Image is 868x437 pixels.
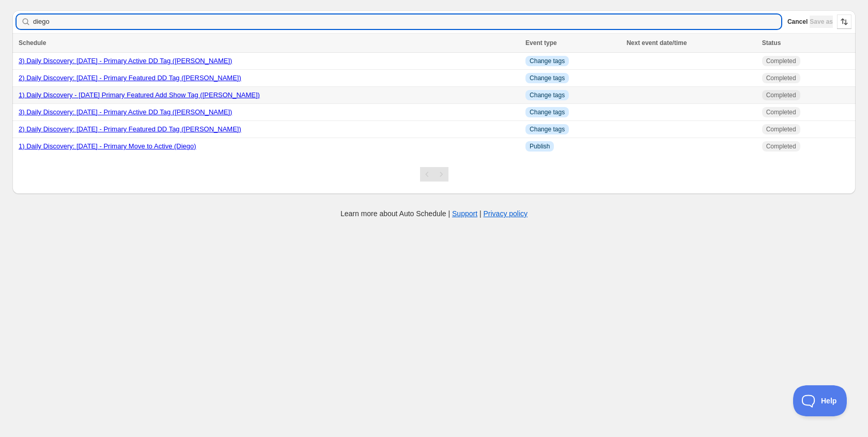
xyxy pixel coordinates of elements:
span: Change tags [530,57,565,65]
a: Support [452,209,477,218]
iframe: Toggle Customer Support [793,385,847,416]
span: Publish [530,142,550,150]
a: 1) Daily Discovery - [DATE] Primary Featured Add Show Tag ([PERSON_NAME]) [19,91,260,99]
span: Completed [766,142,796,150]
a: 2) Daily Discovery: [DATE] - Primary Featured DD Tag ([PERSON_NAME]) [19,125,241,133]
a: Privacy policy [484,209,528,218]
a: 3) Daily Discovery: [DATE] - Primary Active DD Tag ([PERSON_NAME]) [19,57,232,65]
span: Cancel [787,18,808,26]
span: Status [762,39,781,47]
span: Change tags [530,74,565,82]
nav: Pagination [420,167,448,182]
span: Event type [525,39,557,47]
p: Learn more about Auto Schedule | | [340,208,528,219]
span: Next event date/time [627,39,687,47]
span: Completed [766,108,796,116]
span: Completed [766,91,796,99]
span: Completed [766,125,796,133]
a: 3) Daily Discovery: [DATE] - Primary Active DD Tag ([PERSON_NAME]) [19,108,232,116]
span: Change tags [530,91,565,99]
a: 1) Daily Discovery: [DATE] - Primary Move to Active (Diego) [19,142,196,150]
span: Change tags [530,108,565,116]
input: Searching schedules by name [33,14,781,29]
span: Completed [766,74,796,82]
span: Change tags [530,125,565,133]
a: 2) Daily Discovery: [DATE] - Primary Featured DD Tag ([PERSON_NAME]) [19,74,241,82]
span: Completed [766,57,796,65]
span: Schedule [19,39,46,47]
button: Cancel [787,16,808,28]
button: Sort the results [837,14,851,29]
